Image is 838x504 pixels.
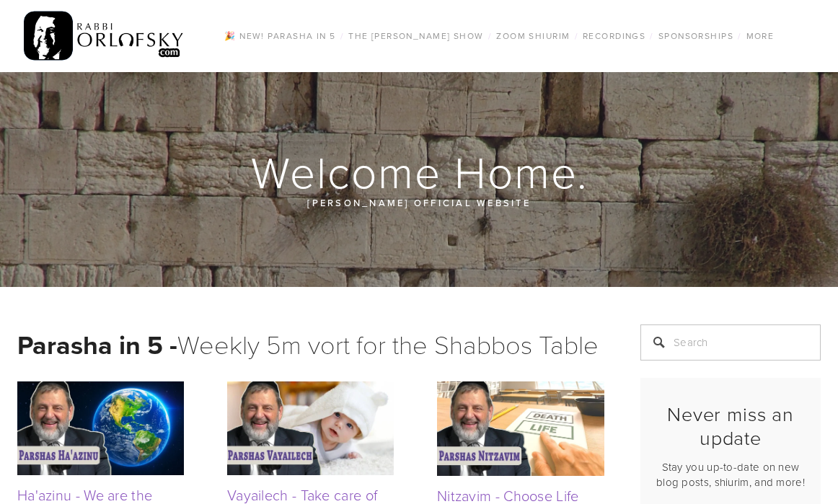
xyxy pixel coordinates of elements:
[17,326,177,363] strong: Parasha in 5 -
[738,30,741,42] span: /
[437,381,604,475] img: Nitzavim - Choose Life
[578,27,650,45] a: Recordings
[575,30,578,42] span: /
[340,30,344,42] span: /
[227,381,394,475] img: Vayailech - Take care of your kids
[742,27,779,45] a: More
[654,27,738,45] a: Sponsorships
[24,8,185,64] img: RabbiOrlofsky.com
[640,324,821,361] input: Search
[17,381,184,475] img: Ha'azinu - We are the world
[344,27,488,45] a: The [PERSON_NAME] Show
[653,459,808,490] p: Stay you up-to-date on new blog posts, shiurim, and more!
[653,402,808,449] h2: Never miss an update
[17,149,822,195] h1: Welcome Home.
[220,27,340,45] a: 🎉 NEW! Parasha in 5
[488,30,492,42] span: /
[17,324,604,364] h1: Weekly 5m vort for the Shabbos Table
[650,30,653,42] span: /
[97,195,740,211] p: [PERSON_NAME] official website
[492,27,574,45] a: Zoom Shiurim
